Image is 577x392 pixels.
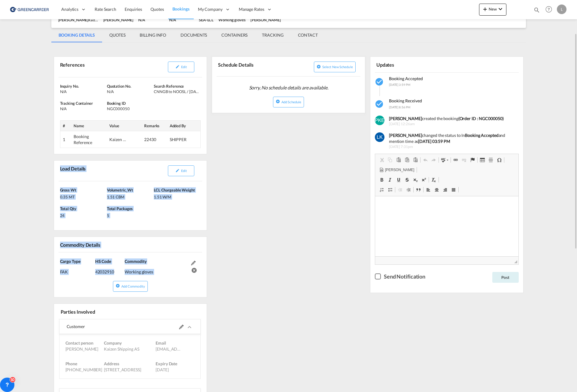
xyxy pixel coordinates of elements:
div: L [557,5,566,14]
a: Kursiv (Ctrl+I) [386,176,394,184]
div: Commodity Details [59,239,129,250]
span: Rate Search [95,7,116,12]
span: Inquiry No. [60,84,79,89]
span: Booking ID [107,101,126,106]
span: New [481,7,504,11]
span: Search Reference [154,84,184,89]
md-icon: icon-plus-circle [317,65,321,69]
md-pagination-wrapper: Use the left and right arrow keys to navigate between tabs [51,28,325,42]
button: icon-plus-circleSelect new schedule [314,62,356,72]
div: 1.51 W/M [154,193,199,200]
div: NGC000050 [107,106,152,111]
a: Øk innrykk [404,186,413,194]
span: Booking Received [389,98,422,103]
span: Total Qty [60,206,76,211]
div: N/A [60,89,105,94]
span: Address [104,361,119,366]
a: Sett inn horisontal linje [487,156,495,164]
span: Edit [181,65,187,69]
a: Kopier (Ctrl+C) [386,156,394,164]
th: Added By [167,120,201,131]
md-checkbox: Checkbox No Ink [375,272,425,280]
div: Schedule Details [217,59,287,74]
span: [DATE] 12:26am [389,122,514,127]
b: Booking Accepted [465,133,498,138]
a: Fjern lenke [460,156,468,164]
div: Per Kristian Edvartsen [251,17,281,23]
div: per@kshipping.no [156,346,181,352]
span: [DATE] 7:31pm [389,144,514,149]
span: Enquiries [125,7,142,12]
div: CNNGB to NOOSL / 12 Aug 2025 [154,89,199,94]
md-tab-item: TRACKING [255,28,290,42]
b: [PERSON_NAME] [389,116,422,121]
a: Sett inn spesialtegn [495,156,503,164]
span: Commodity [125,259,146,264]
span: Sorry, No schedule details are available. [247,82,331,93]
td: 1 [60,131,71,148]
div: 0.35 MT [60,193,105,200]
span: Total Packages [107,206,133,211]
a: Venstrejuster [424,186,433,194]
div: Kaizen reference [109,137,127,143]
md-tab-item: QUOTES [102,28,132,42]
div: Kaizen Shipping AS [104,346,156,352]
span: My Company [198,6,223,12]
div: 1.51 CBM [107,193,152,200]
span: LCL Chargeable Weight [154,188,195,192]
span: Quotes [150,7,164,12]
div: Haugenveien 29, 1423 Ski [104,367,156,373]
div: Working gloves [218,17,246,23]
div: Updates [375,59,445,70]
md-icon: Edit [191,261,196,265]
a: Fjern formatering [430,176,438,184]
div: 42032910 [95,264,123,275]
div: Help [544,4,557,15]
th: Remarks [142,120,167,131]
span: Gross Wt [60,188,76,192]
button: icon-pencilEdit [168,165,194,176]
a: Anker [468,156,477,164]
div: FAK [60,264,95,275]
span: Bookings [172,6,190,11]
th: Name [71,120,107,131]
div: [PERSON_NAME] [103,17,134,23]
th: Value [107,120,142,131]
a: Høyrejuster [441,186,449,194]
a: Legg til / fjern nummerert liste [378,186,386,194]
div: 5 [107,211,152,218]
md-tab-item: BOOKING DETAILS [51,28,102,42]
a: Midtstill [433,186,441,194]
a: Lenke (Ctrl+K) [451,156,460,164]
span: Manage Rates [239,6,264,12]
span: Email [156,340,166,345]
a: Klipp ut (Ctrl+X) [378,156,386,164]
span: HS Code [95,259,111,264]
div: Parties Involved [59,306,129,317]
a: Angre (Ctrl+Z) [421,156,430,164]
span: Company [104,340,121,345]
th: # [60,120,71,131]
div: Per Kristian Edvartsen [65,346,104,352]
a: Tabell [478,156,487,164]
md-icon: icon-magnify [533,7,540,13]
md-tab-item: BILLING INFO [132,28,173,42]
div: Send Notification [384,273,425,280]
button: icon-plus-circleAdd Commodity [113,281,148,292]
span: Tracking Container [60,101,93,106]
span: Add Commodity [121,284,145,288]
b: [DATE] 03:59 PM [418,139,450,144]
md-tab-item: CONTAINERS [214,28,255,42]
span: Add Schedule [281,100,301,104]
div: N/A [107,89,152,94]
md-icon: icon-chevron-down [497,5,504,13]
a: Senket skrift [411,176,420,184]
span: Contact person [65,340,94,345]
a: Gjør om (Ctrl+Y) [430,156,438,164]
span: [DATE] 8:56 PM [389,105,410,109]
span: Expiry Date [156,361,177,366]
span: Analytics [61,6,78,12]
a: [PERSON_NAME] [378,166,416,174]
md-icon: icon-plus-circle [116,284,120,288]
